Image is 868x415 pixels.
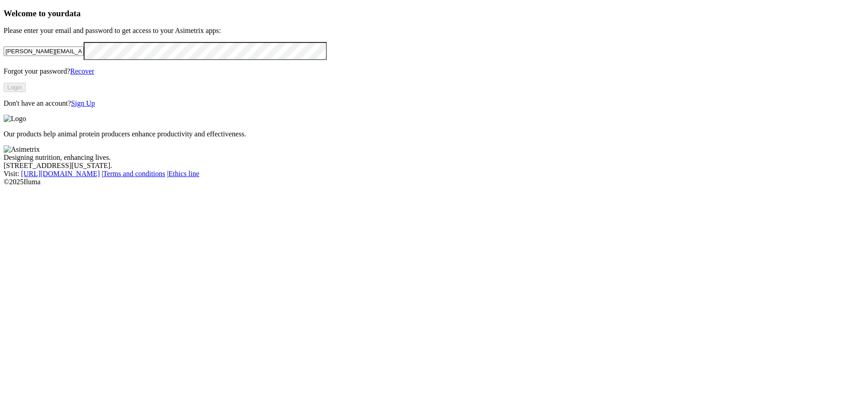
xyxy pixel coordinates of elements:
[4,145,40,154] img: Asimetrix
[4,27,864,35] p: Please enter your email and password to get access to your Asimetrix apps:
[4,47,84,56] input: Your email
[4,170,864,178] div: Visit : | |
[4,83,26,92] button: Login
[4,9,864,19] h3: Welcome to your
[71,99,95,107] a: Sign Up
[4,67,864,75] p: Forgot your password?
[4,130,864,138] p: Our products help animal protein producers enhance productivity and effectiveness.
[70,67,94,75] a: Recover
[4,115,26,123] img: Logo
[4,99,864,107] p: Don't have an account?
[4,162,864,170] div: [STREET_ADDRESS][US_STATE].
[4,178,864,186] div: © 2025 Iluma
[4,154,864,162] div: Designing nutrition, enhancing lives.
[21,170,100,177] a: [URL][DOMAIN_NAME]
[103,170,165,177] a: Terms and conditions
[169,170,199,177] a: Ethics line
[65,9,80,18] span: data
